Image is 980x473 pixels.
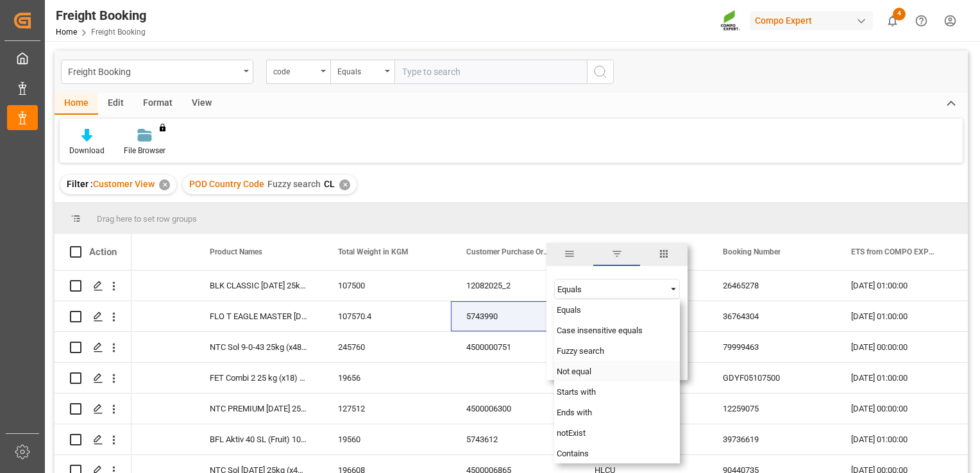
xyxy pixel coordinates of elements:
[593,243,640,266] span: filter
[194,332,323,362] div: NTC Sol 9-0-43 25kg (x48) INT MSE
[330,60,394,84] button: open menu
[67,179,93,189] span: Filter :
[451,270,579,301] div: 12082025_2
[707,332,836,362] div: 79999463
[750,12,873,30] div: Compo Expert
[836,394,964,424] div: [DATE] 00:00:00
[189,179,264,189] span: POD Country Code
[273,63,317,78] div: code
[55,424,131,455] div: Press SPACE to select this row.
[89,246,117,258] div: Action
[394,60,587,84] input: Type to search
[750,8,878,33] button: Compo Expert
[159,179,170,190] div: ✕
[557,449,589,458] span: Contains
[56,28,77,37] a: Home
[451,301,579,331] div: 5743990
[451,394,579,424] div: 4500006300
[836,424,964,454] div: [DATE] 01:00:00
[194,424,323,454] div: BFL Aktiv 40 SL (Fruit) 10L (x60) CL MTO
[267,179,321,189] span: Fuzzy search
[546,243,593,266] span: general
[339,179,350,190] div: ✕
[55,394,131,424] div: Press SPACE to select this row.
[707,424,836,454] div: 39736619
[466,247,552,256] span: Customer Purchase Order Numbers
[323,424,451,454] div: 19560
[451,332,579,362] div: 4500000751
[557,346,604,356] span: Fuzzy search
[836,301,964,331] div: [DATE] 01:00:00
[55,332,131,363] div: Press SPACE to select this row.
[836,270,964,301] div: [DATE] 01:00:00
[720,10,741,32] img: Screenshot%202023-09-29%20at%2010.02.21.png_1712312052.png
[557,387,596,397] span: Starts with
[55,301,131,332] div: Press SPACE to select this row.
[878,6,907,35] button: show 4 new notifications
[587,60,614,84] button: search button
[324,179,335,189] span: CL
[98,93,133,115] div: Edit
[557,367,591,376] span: Not equal
[707,363,836,393] div: GDYF05107500
[323,270,451,301] div: 107500
[194,301,323,331] div: FLO T EAGLE MASTER [DATE] 25kg (x42) WW FLO T TURF 20-5-8 25kg (x42) WW
[557,285,665,294] div: Equals
[557,428,586,438] span: notExist
[194,363,323,393] div: FET Combi 2 25 kg (x18) INT MSE
[210,247,262,256] span: Product Names
[266,60,330,84] button: open menu
[55,363,131,394] div: Press SPACE to select this row.
[323,332,451,362] div: 245760
[323,394,451,424] div: 127512
[557,326,643,335] span: Case insensitive equals
[836,363,964,393] div: [DATE] 01:00:00
[56,6,146,25] div: Freight Booking
[182,93,221,115] div: View
[55,270,131,301] div: Press SPACE to select this row.
[557,305,581,315] span: Equals
[851,247,937,256] span: ETS from COMPO EXPERT
[707,394,836,424] div: 12259075
[723,247,781,256] span: Booking Number
[61,60,253,84] button: open menu
[836,332,964,362] div: [DATE] 00:00:00
[69,145,105,156] div: Download
[93,179,155,189] span: Customer View
[640,243,687,266] span: columns
[557,408,592,417] span: Ends with
[554,279,680,299] div: Filtering operator
[893,8,906,21] span: 4
[68,63,239,79] div: Freight Booking
[451,424,579,454] div: 5743612
[707,301,836,331] div: 36764304
[337,63,381,78] div: Equals
[97,214,197,224] span: Drag here to set row groups
[194,270,323,301] div: BLK CLASSIC [DATE] 25kg (x42) INT MTO
[55,93,98,115] div: Home
[194,394,323,424] div: NTC PREMIUM [DATE] 25kg (x42) WW MTO
[133,93,182,115] div: Format
[323,363,451,393] div: 19656
[707,270,836,301] div: 26465278
[338,247,409,256] span: Total Weight in KGM
[907,6,936,35] button: Help Center
[323,301,451,331] div: 107570.4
